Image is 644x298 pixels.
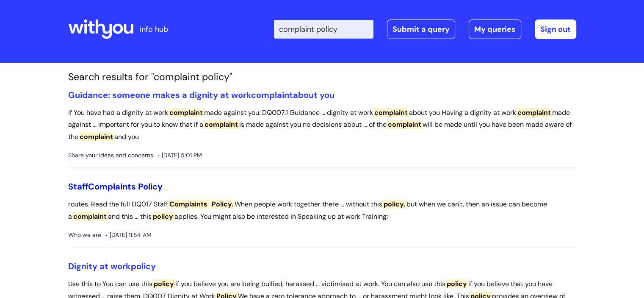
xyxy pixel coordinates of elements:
span: complaint [373,108,409,117]
span: policy [445,279,468,288]
span: Who we are [68,230,101,240]
span: Complaints [88,181,136,192]
p: info hub [140,22,168,36]
span: Policy. [210,200,235,209]
a: My queries [469,19,521,39]
a: Guidance: someone makes a dignity at workcomplaintabout you [68,89,334,100]
a: Dignity at workpolicy [68,261,156,272]
span: Share your ideas and concerns [68,150,153,161]
span: [DATE] 5:01 PM [158,150,202,161]
span: complaint [78,132,114,141]
input: Search [274,20,373,39]
p: if You have had a dignity at work made against you. DQ007.1 Guidance ... dignity at work about yo... [68,107,576,143]
span: [DATE] 11:54 AM [105,230,152,240]
span: complaint [203,120,239,129]
span: policy [152,279,175,288]
span: policy, [382,200,406,209]
a: StaffComplaints Policy [68,181,163,192]
h1: Search results for "complaint policy" [68,71,576,83]
span: complaint [168,108,204,117]
p: routes. Read the full DQ017 Staff When people work together there ... without this but when we ca... [68,198,576,223]
div: | - [274,19,576,39]
span: complaint [516,108,552,117]
span: policy [152,212,174,221]
a: Sign out [535,19,576,39]
a: Submit a query [387,19,455,39]
span: complaint [387,120,423,129]
span: Policy [138,181,163,192]
span: Complaints [168,200,209,209]
span: policy [131,261,156,272]
span: complaint [72,212,108,221]
span: complaint [251,89,293,100]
